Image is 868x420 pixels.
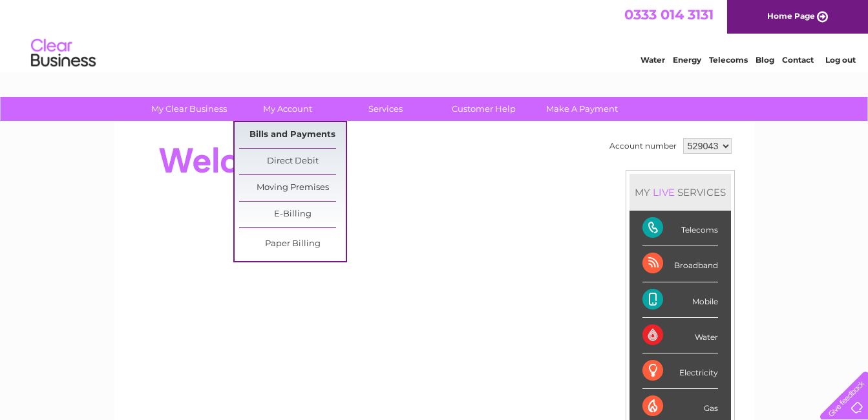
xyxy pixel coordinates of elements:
[129,7,740,63] div: Clear Business is a trading name of Verastar Limited (registered in [GEOGRAPHIC_DATA] No. 3667643...
[642,246,718,282] div: Broadband
[624,6,714,23] a: 0333 014 3131
[650,186,677,198] div: LIVE
[136,97,242,121] a: My Clear Business
[642,318,718,353] div: Water
[630,174,731,211] div: MY SERVICES
[239,202,346,227] a: E-Billing
[239,149,346,174] a: Direct Debit
[529,97,635,121] a: Make A Payment
[239,175,346,201] a: Moving Premises
[30,34,96,73] img: logo.png
[606,135,680,157] td: Account number
[239,231,346,257] a: Paper Billing
[642,211,718,246] div: Telecoms
[239,122,346,148] a: Bills and Payments
[642,353,718,389] div: Electricity
[782,55,814,65] a: Contact
[430,97,537,121] a: Customer Help
[673,55,701,65] a: Energy
[234,97,341,121] a: My Account
[709,55,748,65] a: Telecoms
[825,55,856,65] a: Log out
[640,55,665,65] a: Water
[332,97,439,121] a: Services
[642,282,718,318] div: Mobile
[756,55,774,65] a: Blog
